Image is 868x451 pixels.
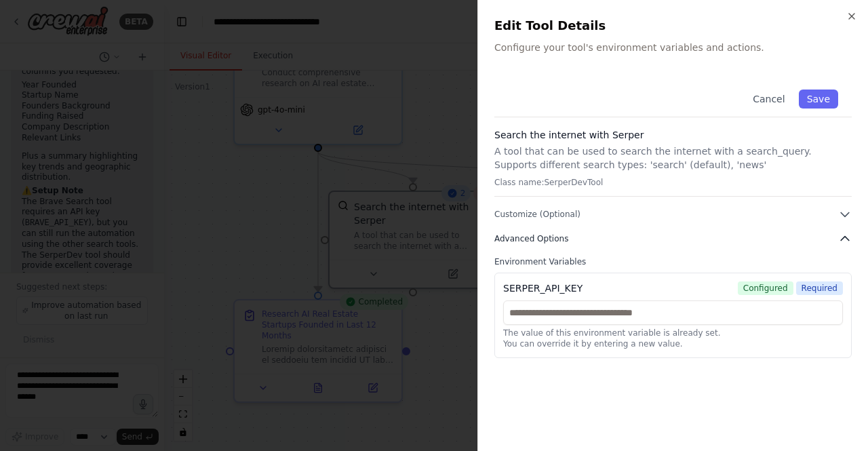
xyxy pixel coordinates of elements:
[494,41,852,54] p: Configure your tool's environment variables and actions.
[503,338,843,349] p: You can override it by entering a new value.
[494,16,852,35] h2: Edit Tool Details
[494,144,852,172] p: A tool that can be used to search the internet with a search_query. Supports different search typ...
[494,208,852,221] button: Customize (Optional)
[494,233,568,244] span: Advanced Options
[738,281,793,295] span: Configured
[745,90,793,109] button: Cancel
[494,232,852,246] button: Advanced Options
[494,128,852,142] h3: Search the internet with Serper
[494,177,852,188] p: Class name: SerperDevTool
[796,281,843,295] span: Required
[503,328,843,338] p: The value of this environment variable is already set.
[494,209,580,220] span: Customize (Optional)
[799,90,838,109] button: Save
[494,256,852,267] label: Environment Variables
[503,281,583,295] div: SERPER_API_KEY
